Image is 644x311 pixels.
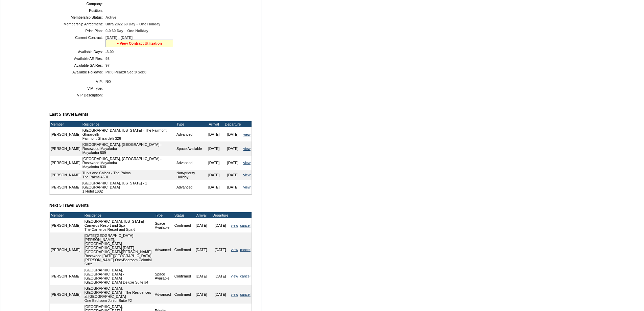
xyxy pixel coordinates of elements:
[105,70,146,74] span: Pri:0 Peak:0 Sec:0 Sel:0
[223,156,242,170] td: [DATE]
[243,185,251,189] a: view
[223,127,242,141] td: [DATE]
[231,292,238,296] a: view
[154,218,173,232] td: Space Available
[173,218,192,232] td: Confirmed
[175,127,205,141] td: Advanced
[50,218,81,232] td: [PERSON_NAME]
[52,29,103,33] td: Price Plan:
[105,36,133,40] span: [DATE] - [DATE]
[52,22,103,26] td: Membership Agreement:
[205,170,223,180] td: [DATE]
[154,232,173,267] td: Advanced
[192,285,211,304] td: [DATE]
[205,121,223,127] td: Arrival
[50,141,81,156] td: [PERSON_NAME]
[84,212,154,218] td: Residence
[50,156,81,170] td: [PERSON_NAME]
[192,212,211,218] td: Arrival
[211,267,230,285] td: [DATE]
[52,93,103,97] td: VIP Description:
[81,141,175,156] td: [GEOGRAPHIC_DATA], [GEOGRAPHIC_DATA] - Rosewood Mayakoba Mayakoba 809
[240,223,251,227] a: cancel
[243,161,251,165] a: view
[52,50,103,54] td: Available Days:
[173,285,192,304] td: Confirmed
[175,121,205,127] td: Type
[81,121,175,127] td: Residence
[223,121,242,127] td: Departure
[211,218,230,232] td: [DATE]
[175,156,205,170] td: Advanced
[105,15,116,19] span: Active
[105,80,111,84] span: NO
[105,29,148,33] span: 0-0 60 Day – One Holiday
[81,156,175,170] td: [GEOGRAPHIC_DATA], [GEOGRAPHIC_DATA] - Rosewood Mayakoba Mayakoba 830
[105,57,110,61] span: 93
[50,180,81,194] td: [PERSON_NAME]
[52,86,103,90] td: VIP Type:
[81,127,175,141] td: [GEOGRAPHIC_DATA], [US_STATE] - The Fairmont Ghirardelli Fairmont Ghirardelli 326
[205,141,223,156] td: [DATE]
[173,267,192,285] td: Confirmed
[211,285,230,304] td: [DATE]
[205,127,223,141] td: [DATE]
[52,36,103,47] td: Current Contract:
[50,285,81,304] td: [PERSON_NAME]
[175,141,205,156] td: Space Available
[175,170,205,180] td: Non-priority Holiday
[154,267,173,285] td: Space Available
[52,8,103,13] td: Position:
[211,212,230,218] td: Departure
[50,170,81,180] td: [PERSON_NAME]
[240,274,251,278] a: cancel
[243,132,251,136] a: view
[81,170,175,180] td: Turks and Caicos - The Palms The Palms 4501
[52,70,103,74] td: Available Holidays:
[223,170,242,180] td: [DATE]
[192,267,211,285] td: [DATE]
[50,121,81,127] td: Member
[240,292,251,296] a: cancel
[52,80,103,84] td: VIP:
[223,180,242,194] td: [DATE]
[84,267,154,285] td: [GEOGRAPHIC_DATA], [GEOGRAPHIC_DATA] - [GEOGRAPHIC_DATA] [GEOGRAPHIC_DATA] Deluxe Suite #4
[105,22,160,26] span: Ultra 2022 60 Day – One Holiday
[52,63,103,67] td: Available SA Res:
[154,285,173,304] td: Advanced
[84,218,154,232] td: [GEOGRAPHIC_DATA], [US_STATE] - Carneros Resort and Spa The Carneros Resort and Spa 6
[173,232,192,267] td: Confirmed
[173,212,192,218] td: Status
[105,63,110,67] span: 97
[52,15,103,19] td: Membership Status:
[243,173,251,177] a: view
[243,147,251,151] a: view
[154,212,173,218] td: Type
[84,285,154,304] td: [GEOGRAPHIC_DATA], [GEOGRAPHIC_DATA] - The Residences at [GEOGRAPHIC_DATA] One Bedroom Junior Sui...
[231,248,238,252] a: view
[81,180,175,194] td: [GEOGRAPHIC_DATA], [US_STATE] - 1 [GEOGRAPHIC_DATA] 1 Hotel 1602
[192,232,211,267] td: [DATE]
[49,203,89,208] b: Next 5 Travel Events
[205,180,223,194] td: [DATE]
[52,2,103,6] td: Company:
[84,232,154,267] td: [DATE][GEOGRAPHIC_DATA][PERSON_NAME], [GEOGRAPHIC_DATA] - [GEOGRAPHIC_DATA] [DATE][GEOGRAPHIC_DAT...
[50,267,81,285] td: [PERSON_NAME]
[231,223,238,227] a: view
[117,41,162,45] a: » View Contract Utilization
[205,156,223,170] td: [DATE]
[240,248,251,252] a: cancel
[50,212,81,218] td: Member
[50,127,81,141] td: [PERSON_NAME]
[175,180,205,194] td: Advanced
[105,50,114,54] span: -3.00
[52,57,103,61] td: Available AR Res:
[223,141,242,156] td: [DATE]
[50,232,81,267] td: [PERSON_NAME]
[211,232,230,267] td: [DATE]
[231,274,238,278] a: view
[192,218,211,232] td: [DATE]
[49,112,88,117] b: Last 5 Travel Events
